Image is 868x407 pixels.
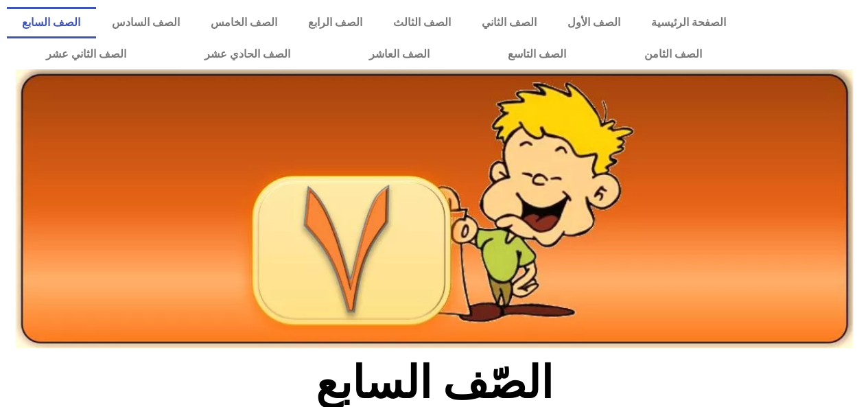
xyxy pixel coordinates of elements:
[552,7,635,38] a: الصف الأول
[469,38,605,70] a: الصف التاسع
[96,7,195,38] a: الصف السادس
[330,38,469,70] a: الصف العاشر
[605,38,741,70] a: الصف الثامن
[466,7,552,38] a: الصف الثاني
[635,7,741,38] a: الصفحة الرئيسية
[7,38,165,70] a: الصف الثاني عشر
[195,7,292,38] a: الصف الخامس
[165,38,329,70] a: الصف الحادي عشر
[292,7,377,38] a: الصف الرابع
[377,7,466,38] a: الصف الثالث
[7,7,96,38] a: الصف السابع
